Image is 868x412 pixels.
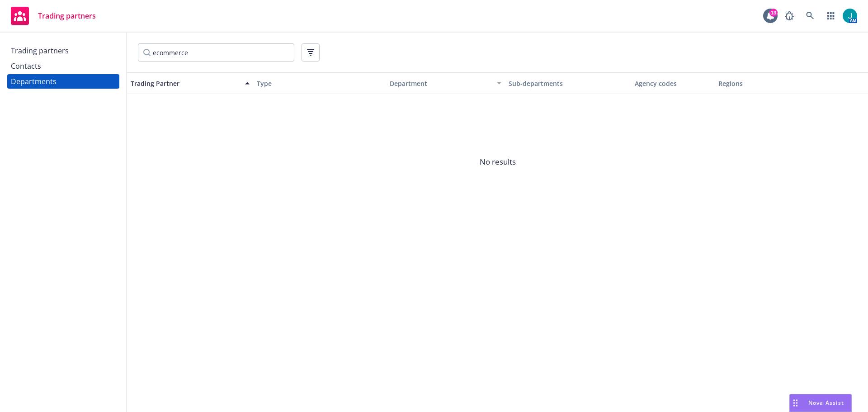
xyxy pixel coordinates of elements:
[11,43,69,58] div: Trading partners
[718,79,837,88] div: Regions
[11,74,57,89] div: Departments
[715,72,841,94] button: Regions
[509,79,627,88] div: Sub-departments
[138,43,294,62] input: Filter by keyword...
[801,7,819,25] a: Search
[7,3,99,28] a: Trading partners
[635,79,712,88] div: Agency codes
[131,79,240,88] div: Trading Partner
[822,7,840,25] a: Switch app
[7,59,119,73] a: Contacts
[843,9,857,23] img: photo
[505,72,631,94] button: Sub-departments
[631,72,715,94] button: Agency codes
[7,43,119,58] a: Trading partners
[808,399,844,407] span: Nova Assist
[257,79,376,88] div: Type
[127,72,253,94] button: Trading Partner
[127,94,868,230] span: No results
[780,7,798,25] a: Report a Bug
[7,74,119,89] a: Departments
[379,72,505,94] button: Department
[253,72,379,94] button: Type
[789,394,852,412] button: Nova Assist
[38,12,96,19] span: Trading partners
[769,9,778,17] div: 13
[790,394,801,412] div: Drag to move
[382,79,491,88] div: Department
[11,59,41,73] div: Contacts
